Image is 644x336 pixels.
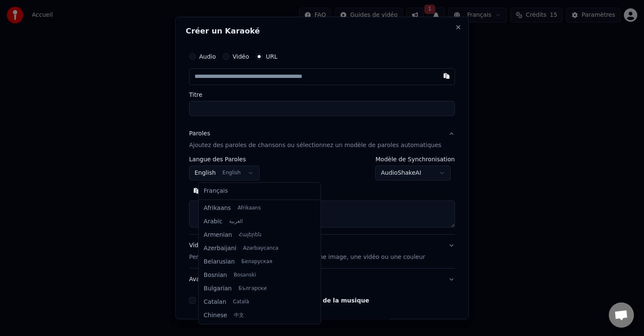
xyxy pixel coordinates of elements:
span: Bosnian [204,271,227,279]
span: Azərbaycanca [243,245,278,252]
span: Belarusian [204,258,235,266]
span: Հայերեն [239,232,261,238]
span: Français [204,187,228,195]
span: Arabic [204,217,222,226]
span: Български [239,285,267,292]
span: Bosanski [234,272,256,279]
span: Chinese [204,311,227,320]
span: Català [233,299,249,305]
span: Беларуская [241,258,273,265]
span: Bulgarian [204,284,232,293]
span: Catalan [204,298,226,306]
span: Azerbaijani [204,244,236,253]
span: Armenian [204,231,232,239]
span: العربية [229,218,243,225]
span: Afrikaans [204,204,231,212]
span: 中文 [234,312,244,319]
span: Afrikaans [238,205,261,212]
